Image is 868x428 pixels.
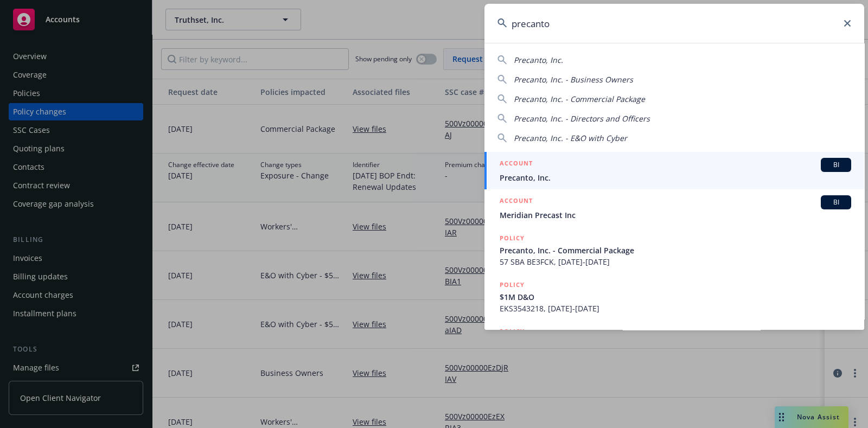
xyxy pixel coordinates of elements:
span: Precanto, Inc. - Directors and Officers [514,113,650,124]
h5: ACCOUNT [500,158,533,171]
span: Precanto, Inc. [500,172,851,183]
span: Precanto, Inc. - E&O with Cyber [514,133,627,143]
span: Precanto, Inc. [514,55,563,65]
a: POLICY [484,320,864,367]
h5: POLICY [500,233,525,244]
span: Precanto, Inc. - Business Owners [514,74,633,85]
span: EKS3543218, [DATE]-[DATE] [500,303,851,314]
span: BI [825,197,847,207]
span: $1M D&O [500,291,851,303]
input: Search... [484,4,864,43]
a: POLICYPrecanto, Inc. - Commercial Package57 SBA BE3FCK, [DATE]-[DATE] [484,227,864,273]
h5: ACCOUNT [500,195,533,208]
a: ACCOUNTBIMeridian Precast Inc [484,189,864,227]
a: ACCOUNTBIPrecanto, Inc. [484,152,864,189]
span: Precanto, Inc. - Commercial Package [500,245,851,256]
h5: POLICY [500,326,525,337]
span: BI [825,160,847,170]
span: Meridian Precast Inc [500,209,851,221]
h5: POLICY [500,279,525,290]
span: Precanto, Inc. - Commercial Package [514,94,645,104]
a: POLICY$1M D&OEKS3543218, [DATE]-[DATE] [484,273,864,320]
span: 57 SBA BE3FCK, [DATE]-[DATE] [500,256,851,267]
